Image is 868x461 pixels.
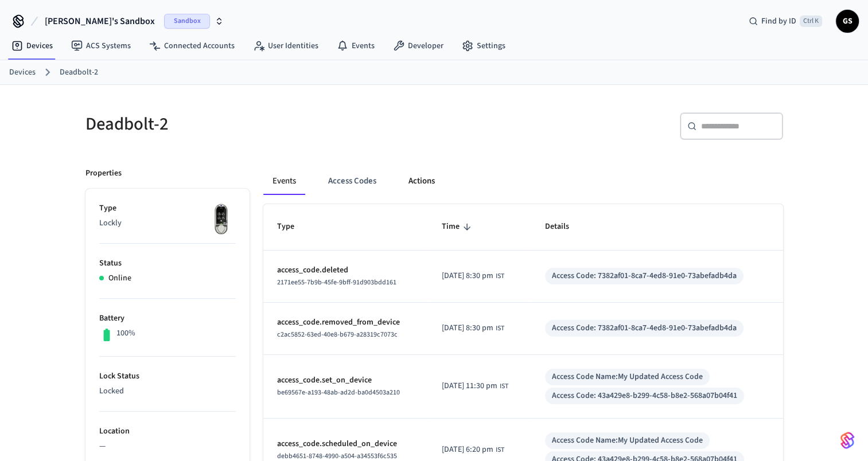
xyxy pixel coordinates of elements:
[277,330,398,339] span: c2ac5852-63ed-40e8-b679-a28319c7073c
[60,67,98,79] a: Deadbolt-2
[442,270,493,282] span: [DATE] 8:30 pm
[45,14,155,28] span: [PERSON_NAME]'s Sandbox
[442,218,474,236] span: Time
[62,36,140,56] a: ACS Systems
[277,264,415,276] p: access_code.deleted
[384,36,453,56] a: Developer
[552,371,703,383] div: Access Code Name: My Updated Access Code
[277,451,397,461] span: debb4651-8748-4990-a504-a34553f6c535
[9,67,36,79] a: Devices
[442,380,508,392] div: Asia/Calcutta
[85,112,427,136] h5: Deadbolt-2
[99,202,236,214] p: Type
[244,36,328,56] a: User Identities
[99,425,236,437] p: Location
[552,270,737,282] div: Access Code: 7382af01-8ca7-4ed8-91e0-73abefadb4da
[399,167,444,195] button: Actions
[545,218,584,236] span: Details
[739,11,831,32] div: Find by IDCtrl K
[442,270,504,282] div: Asia/Calcutta
[837,11,858,32] span: GS
[140,36,244,56] a: Connected Accounts
[496,323,504,334] span: IST
[108,272,131,284] p: Online
[836,10,859,33] button: GS
[319,167,386,195] button: Access Codes
[442,322,493,334] span: [DATE] 8:30 pm
[277,388,400,397] span: be69567e-a193-48ab-ad2d-ba0d4503a210
[442,444,504,456] div: Asia/Calcutta
[277,438,415,450] p: access_code.scheduled_on_device
[496,445,504,455] span: IST
[496,271,504,282] span: IST
[99,257,236,269] p: Status
[277,278,396,287] span: 2171ee55-7b9b-45fe-9bff-91d903bdd161
[840,431,854,450] img: SeamLogoGradient.69752ec5.svg
[552,390,737,402] div: Access Code: 43a429e8-b299-4c58-b8e2-568a07b04f41
[116,327,135,339] p: 100%
[263,167,305,195] button: Events
[164,14,210,29] span: Sandbox
[277,374,415,386] p: access_code.set_on_device
[800,15,822,27] span: Ctrl K
[99,440,236,452] p: —
[442,380,497,392] span: [DATE] 11:30 pm
[328,36,384,56] a: Events
[442,444,493,456] span: [DATE] 6:20 pm
[85,167,122,179] p: Properties
[453,36,515,56] a: Settings
[552,322,737,334] div: Access Code: 7382af01-8ca7-4ed8-91e0-73abefadb4da
[263,167,783,195] div: ant example
[277,317,415,329] p: access_code.removed_from_device
[99,312,236,325] p: Battery
[99,370,236,382] p: Lock Status
[552,435,703,447] div: Access Code Name: My Updated Access Code
[207,202,236,237] img: Lockly Vision Lock, Front
[99,385,236,397] p: Locked
[761,15,796,27] span: Find by ID
[442,322,504,334] div: Asia/Calcutta
[99,217,236,229] p: Lockly
[500,381,508,392] span: IST
[277,218,309,236] span: Type
[2,36,62,56] a: Devices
